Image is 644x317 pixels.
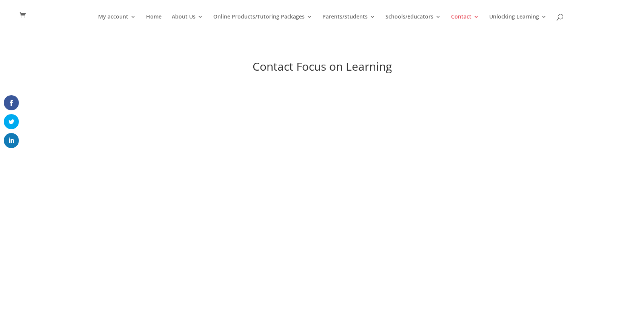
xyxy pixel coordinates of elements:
a: Parents/Students [322,14,375,32]
a: Unlocking Learning [489,14,547,32]
a: My account [98,14,136,32]
a: Contact [451,14,479,32]
a: About Us [172,14,203,32]
a: Home [146,14,162,32]
a: Schools/Educators [385,14,441,32]
a: Online Products/Tutoring Packages [213,14,312,32]
h1: Contact Focus on Learning [118,61,526,76]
